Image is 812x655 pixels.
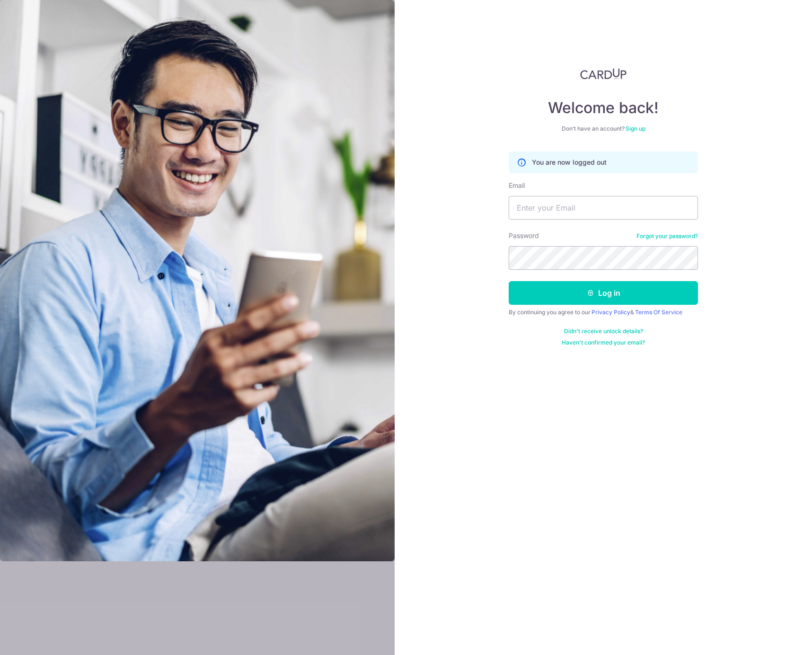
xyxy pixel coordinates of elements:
label: Password [509,231,539,240]
a: Didn't receive unlock details? [564,327,643,335]
div: By continuing you agree to our & [509,309,698,316]
a: Privacy Policy [591,309,630,316]
input: Enter your Email [509,196,698,220]
p: You are now logged out [532,158,607,167]
a: Haven't confirmed your email? [562,339,645,346]
a: Forgot your password? [636,232,698,240]
img: CardUp Logo [580,68,627,80]
a: Terms Of Service [635,309,682,316]
button: Log in [509,281,698,305]
h4: Welcome back! [509,98,698,117]
div: Don’t have an account? [509,125,698,133]
label: Email [509,181,525,190]
a: Sign up [626,125,645,132]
